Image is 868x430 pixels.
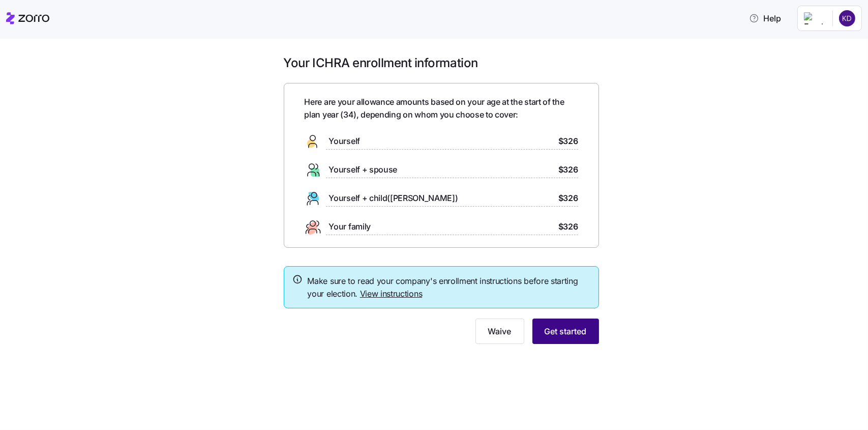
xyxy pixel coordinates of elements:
span: Help [749,12,781,24]
span: Yourself + child([PERSON_NAME]) [329,192,458,205]
img: Employer logo [804,12,824,24]
span: Get started [545,325,587,337]
span: $326 [558,163,578,176]
span: $326 [558,135,578,148]
span: $326 [558,192,578,205]
button: Waive [475,319,524,344]
span: Your family [329,220,371,233]
span: $326 [558,220,578,233]
span: Make sure to read your company's enrollment instructions before starting your election. [308,275,590,300]
button: Help [741,8,789,28]
button: Get started [532,319,599,344]
img: eed87c1c223314110c79984efc16e789 [839,10,855,26]
span: Waive [488,325,512,337]
span: Yourself + spouse [329,163,398,176]
span: Yourself [329,135,360,148]
h1: Your ICHRA enrollment information [284,55,599,71]
a: View instructions [360,289,423,299]
span: Here are your allowance amounts based on your age at the start of the plan year ( 34 ), depending... [305,96,578,121]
